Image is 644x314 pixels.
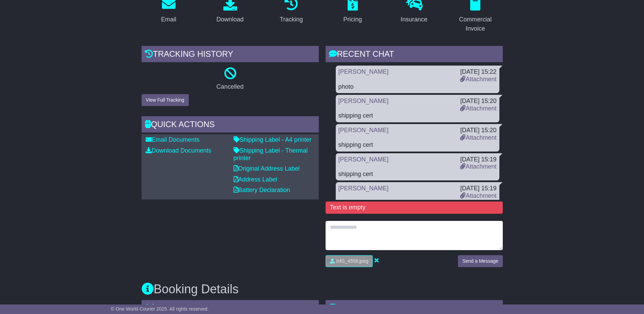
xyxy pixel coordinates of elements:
a: [PERSON_NAME] [338,98,389,104]
a: Attachment [460,163,496,170]
p: Cancelled [142,83,319,91]
div: RECENT CHAT [326,46,503,64]
button: Send a Message [458,255,502,267]
a: Attachment [460,192,496,199]
div: Insurance [401,15,427,24]
a: Email Documents [146,136,200,143]
button: View Full Tracking [142,94,189,106]
a: [PERSON_NAME] [338,68,389,75]
a: Battery Declaration [234,187,290,193]
h3: Booking Details [142,282,503,296]
a: Original Address Label [234,165,300,172]
div: shipping cert [338,112,497,120]
a: Attachment [460,105,496,112]
a: [PERSON_NAME] [338,127,389,134]
div: [DATE] 15:19 [460,156,496,163]
div: Email [161,15,176,24]
span: © One World Courier 2025. All rights reserved. [111,306,209,312]
div: Text is empty [326,202,503,214]
div: photo [338,83,497,91]
a: [PERSON_NAME] [338,185,389,192]
div: Quick Actions [142,116,319,135]
div: Tracking [280,15,303,24]
a: Shipping Label - A4 printer [234,136,312,143]
a: Address Label [234,176,277,183]
div: MSDS [338,200,497,207]
div: [DATE] 15:20 [460,98,496,105]
div: [DATE] 15:22 [460,68,496,76]
div: [DATE] 15:20 [460,127,496,134]
div: [DATE] 15:19 [460,185,496,192]
div: shipping cert [338,171,497,178]
a: Attachment [460,134,496,141]
div: Tracking history [142,46,319,64]
a: Attachment [460,76,496,83]
div: Download [216,15,243,24]
a: [PERSON_NAME] [338,156,389,163]
div: Commercial Invoice [453,15,498,33]
div: shipping cert [338,141,497,149]
div: Pricing [343,15,362,24]
a: Shipping Label - Thermal printer [234,147,308,161]
a: Download Documents [146,147,211,154]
